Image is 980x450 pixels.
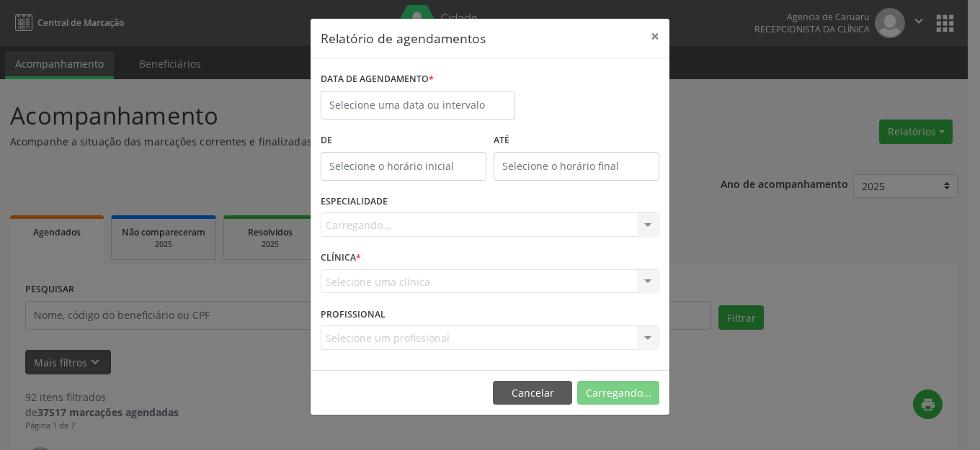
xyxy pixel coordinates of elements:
[321,152,486,181] input: Selecione o horário inicial
[321,91,515,120] input: Selecione uma data ou intervalo
[321,303,386,325] label: PROFISSIONAL
[494,152,659,181] input: Selecione o horário final
[321,29,486,48] h5: Relatório de agendamentos
[321,130,486,152] label: De
[321,68,434,91] label: DATA DE AGENDAMENTO
[321,191,388,213] label: ESPECIALIDADE
[494,130,659,152] label: ATÉ
[321,247,361,269] label: CLÍNICA
[493,381,572,405] button: Cancelar
[577,381,659,405] button: Carregando...
[641,19,669,54] button: Close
